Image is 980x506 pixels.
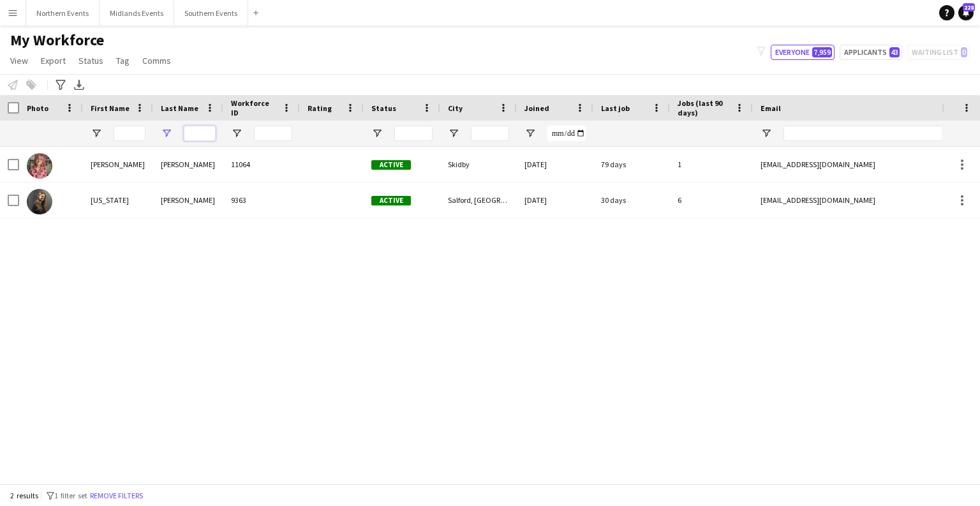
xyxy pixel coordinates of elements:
a: Comms [137,52,176,69]
div: 79 days [593,147,670,182]
input: Status Filter Input [394,126,433,141]
button: Southern Events [174,1,248,26]
button: Open Filter Menu [231,128,242,139]
input: Joined Filter Input [547,126,586,141]
input: City Filter Input [471,126,509,141]
span: Last job [601,103,630,113]
span: 43 [889,47,900,57]
span: Joined [524,103,549,113]
button: Midlands Events [100,1,174,26]
div: [PERSON_NAME] [153,147,223,182]
input: Workforce ID Filter Input [254,126,292,141]
div: [US_STATE] [83,182,153,218]
span: 1 filter set [54,491,87,500]
span: Rating [308,103,332,113]
span: Photo [27,103,48,113]
button: Open Filter Menu [371,128,383,139]
span: Tag [116,55,130,66]
div: [DATE] [517,147,593,182]
a: View [5,52,33,69]
button: Open Filter Menu [524,128,536,139]
span: Comms [142,55,171,66]
span: First Name [91,103,130,113]
span: Export [41,55,66,66]
app-action-btn: Advanced filters [53,77,68,93]
img: Amy Bolton [27,153,52,179]
div: [PERSON_NAME] [83,147,153,182]
span: My Workforce [10,31,104,50]
app-action-btn: Export XLSX [71,77,87,93]
span: Email [761,103,781,113]
div: Salford, [GEOGRAPHIC_DATA] [440,182,517,218]
button: Open Filter Menu [448,128,459,139]
input: First Name Filter Input [114,126,145,141]
span: Active [371,160,411,170]
div: [PERSON_NAME] [153,182,223,218]
div: Skidby [440,147,517,182]
div: 9363 [223,182,300,218]
span: City [448,103,463,113]
span: Status [78,55,103,66]
img: Georgia Bolton [27,189,52,214]
div: [DATE] [517,182,593,218]
button: Open Filter Menu [761,128,772,139]
button: Open Filter Menu [161,128,172,139]
div: 11064 [223,147,300,182]
button: Northern Events [26,1,100,26]
span: 228 [963,3,975,11]
span: Last Name [161,103,198,113]
a: Export [36,52,71,69]
div: 6 [670,182,753,218]
span: 7,959 [812,47,832,57]
span: Active [371,196,411,205]
a: Status [73,52,108,69]
span: Jobs (last 90 days) [678,98,730,117]
a: 228 [958,5,974,20]
button: Applicants43 [840,45,902,60]
div: 1 [670,147,753,182]
div: 30 days [593,182,670,218]
span: View [10,55,28,66]
span: Workforce ID [231,98,277,117]
button: Open Filter Menu [91,128,102,139]
input: Last Name Filter Input [184,126,216,141]
span: Status [371,103,396,113]
a: Tag [111,52,135,69]
button: Remove filters [87,489,145,503]
button: Everyone7,959 [771,45,835,60]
